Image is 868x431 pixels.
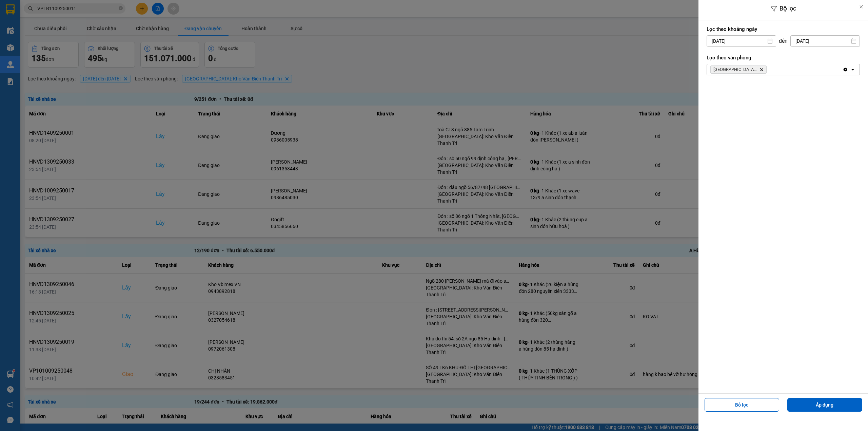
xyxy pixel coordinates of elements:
[843,67,848,72] svg: Clear all
[780,5,796,12] span: Bộ lọc
[713,67,757,72] span: Hà Nội: Kho Văn Điển Thanh Trì
[759,68,764,72] svg: Delete
[707,54,860,61] label: Lọc theo văn phòng
[710,65,767,74] span: Hà Nội: Kho Văn Điển Thanh Trì, close by backspace
[791,36,860,46] input: Select a date.
[776,38,790,44] div: đến
[787,398,862,412] button: Áp dụng
[705,398,780,412] button: Bỏ lọc
[850,67,855,72] svg: open
[707,36,776,46] input: Select a date.
[707,26,860,33] label: Lọc theo khoảng ngày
